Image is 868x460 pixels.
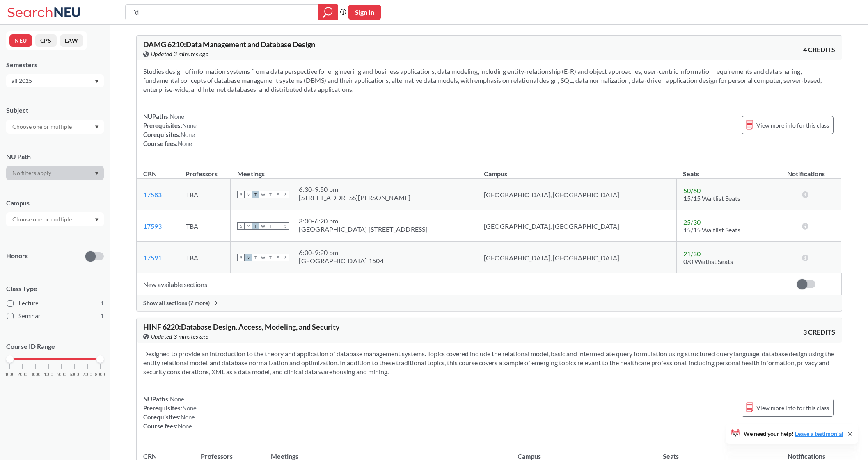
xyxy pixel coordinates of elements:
[299,194,410,202] div: [STREET_ADDRESS][PERSON_NAME]
[170,395,185,403] span: None
[181,131,195,138] span: None
[803,45,835,54] span: 4 CREDITS
[143,169,157,178] div: CRN
[179,161,231,179] th: Professors
[95,125,99,129] svg: Dropdown arrow
[182,404,197,412] span: None
[179,210,231,242] td: TBA
[683,218,701,226] span: 25 / 30
[95,80,99,83] svg: Dropdown arrow
[274,254,282,261] span: F
[477,210,676,242] td: [GEOGRAPHIC_DATA], [GEOGRAPHIC_DATA]
[683,226,740,234] span: 15/15 Waitlist Seats
[237,222,245,230] span: S
[178,422,192,430] span: None
[299,225,428,233] div: [GEOGRAPHIC_DATA] [STREET_ADDRESS]
[143,191,162,198] a: 17583
[267,254,274,261] span: T
[282,191,289,198] span: S
[7,298,104,309] label: Lecture
[95,372,105,377] span: 8000
[6,284,104,293] span: Class Type
[318,4,338,20] div: magnifying glass
[259,254,267,261] span: W
[259,222,267,230] span: W
[6,152,104,161] div: NU Path
[274,222,282,230] span: F
[143,40,315,49] span: DAMG 6210 : Data Management and Database Design
[245,254,252,261] span: M
[143,322,340,331] span: HINF 6220 : Database Design, Access, Modeling, and Security
[795,430,843,437] a: Leave a testimonial
[299,185,410,194] div: 6:30 - 9:50 pm
[237,254,245,261] span: S
[676,161,771,179] th: Seats
[5,372,15,377] span: 1000
[143,67,835,94] section: Studies design of information systems from a data perspective for engineering and business applic...
[299,257,384,265] div: [GEOGRAPHIC_DATA] 1504
[245,191,252,198] span: M
[683,194,740,202] span: 15/15 Waitlist Seats
[6,212,104,226] div: Dropdown arrow
[35,34,57,47] button: CPS
[803,328,835,337] span: 3 CREDITS
[143,112,197,148] div: NUPaths: Prerequisites: Corequisites: Course fees:
[143,254,162,262] a: 17591
[143,394,197,430] div: NUPaths: Prerequisites: Corequisites: Course fees:
[348,5,381,20] button: Sign In
[6,60,104,69] div: Semesters
[170,113,185,120] span: None
[231,161,477,179] th: Meetings
[282,254,289,261] span: S
[44,372,53,377] span: 4000
[323,7,333,18] svg: magnifying glass
[683,250,701,257] span: 21 / 30
[178,140,192,147] span: None
[7,311,104,321] label: Seminar
[756,120,829,130] span: View more info for this class
[179,242,231,273] td: TBA
[237,191,245,198] span: S
[143,299,210,307] span: Show all sections (7 more)
[756,403,829,413] span: View more info for this class
[143,349,835,376] section: Designed to provide an introduction to the theory and application of database management systems....
[259,191,267,198] span: W
[8,214,77,224] input: Choose one or multiple
[6,166,104,180] div: Dropdown arrow
[252,222,259,230] span: T
[95,218,99,221] svg: Dropdown arrow
[683,187,701,194] span: 50 / 60
[18,372,27,377] span: 2000
[143,222,162,230] a: 17593
[8,122,77,132] input: Choose one or multiple
[6,342,104,351] p: Course ID Range
[57,372,66,377] span: 5000
[137,273,771,295] td: New available sections
[6,251,28,261] p: Honors
[477,242,676,273] td: [GEOGRAPHIC_DATA], [GEOGRAPHIC_DATA]
[683,257,733,265] span: 0/0 Waitlist Seats
[31,372,41,377] span: 3000
[299,217,428,225] div: 3:00 - 6:20 pm
[182,122,197,129] span: None
[95,172,99,175] svg: Dropdown arrow
[179,179,231,210] td: TBA
[282,222,289,230] span: S
[69,372,79,377] span: 6000
[132,5,312,19] input: Class, professor, course number, "phrase"
[151,332,209,341] span: Updated 3 minutes ago
[477,179,676,210] td: [GEOGRAPHIC_DATA], [GEOGRAPHIC_DATA]
[252,191,259,198] span: T
[181,413,195,421] span: None
[6,120,104,134] div: Dropdown arrow
[137,295,842,311] div: Show all sections (7 more)
[101,299,104,308] span: 1
[151,50,209,59] span: Updated 3 minutes ago
[744,431,843,437] span: We need your help!
[274,191,282,198] span: F
[267,191,274,198] span: T
[82,372,92,377] span: 7000
[477,161,676,179] th: Campus
[771,161,841,179] th: Notifications
[8,76,94,85] div: Fall 2025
